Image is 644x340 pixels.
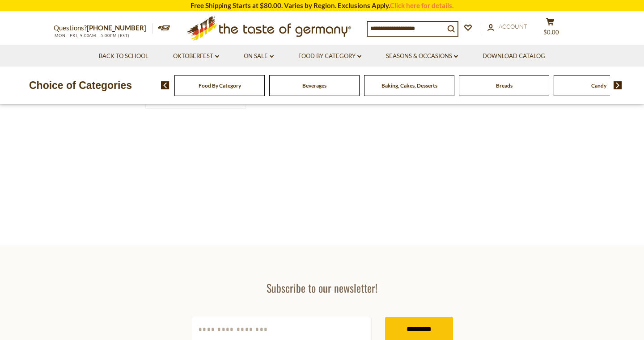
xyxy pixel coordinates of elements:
a: On Sale [244,51,274,61]
a: Back to School [99,51,148,61]
a: Breads [496,82,513,89]
p: Questions? [54,22,153,34]
span: $0.00 [543,29,559,36]
button: $0.00 [537,17,563,40]
span: Account [499,23,527,30]
a: Oktoberfest [173,51,219,61]
a: Seasons & Occasions [386,51,458,61]
h3: Subscribe to our newsletter! [191,281,453,294]
a: Beverages [302,82,326,89]
a: Download Catalog [483,51,545,61]
a: Account [487,22,527,32]
a: Baking, Cakes, Desserts [381,82,437,89]
a: [PHONE_NUMBER] [87,24,146,32]
img: previous arrow [161,81,169,89]
img: next arrow [614,81,622,89]
a: Candy [591,82,606,89]
a: Click here for details. [390,1,453,9]
a: Food By Category [199,82,241,89]
a: Food By Category [298,51,361,61]
span: MON - FRI, 9:00AM - 5:00PM (EST) [54,33,130,38]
